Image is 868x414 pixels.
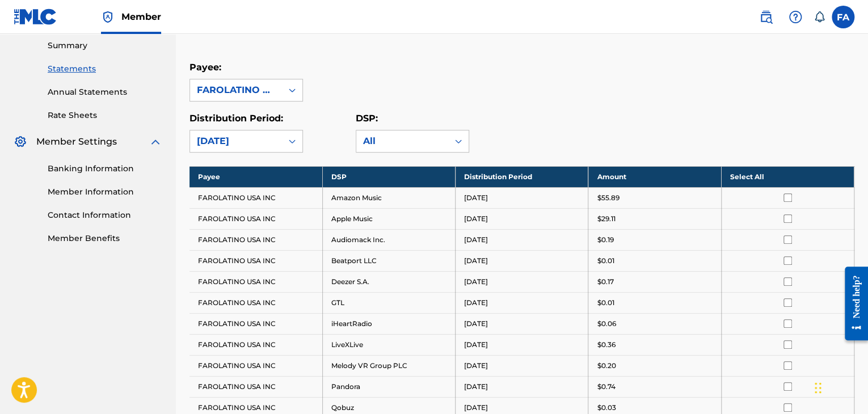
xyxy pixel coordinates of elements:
td: Amazon Music [322,187,455,208]
td: [DATE] [456,187,588,208]
a: Rate Sheets [48,109,162,121]
div: Arrastrar [815,371,821,405]
div: FAROLATINO USA INC [197,83,275,97]
a: Summary [48,40,162,52]
img: expand [149,135,162,149]
td: Apple Music [322,208,455,229]
td: GTL [322,292,455,313]
td: FAROLATINO USA INC [189,334,322,355]
a: Statements [48,63,162,75]
div: Help [784,6,807,28]
td: FAROLATINO USA INC [189,376,322,397]
td: Pandora [322,376,455,397]
iframe: Resource Center [836,258,868,349]
td: Melody VR Group PLC [322,355,455,376]
p: $0.01 [597,256,614,266]
img: help [789,10,802,24]
label: Payee: [189,62,221,73]
p: $0.20 [597,361,616,371]
a: Member Benefits [48,233,162,244]
td: Deezer S.A. [322,271,455,292]
img: search [759,10,773,24]
td: [DATE] [456,250,588,271]
a: Contact Information [48,209,162,221]
div: User Menu [832,6,854,28]
td: [DATE] [456,334,588,355]
iframe: Chat Widget [811,360,868,414]
p: $0.17 [597,277,613,287]
p: $0.01 [597,298,614,308]
td: LiveXLive [322,334,455,355]
td: FAROLATINO USA INC [189,355,322,376]
td: [DATE] [456,208,588,229]
p: $29.11 [597,214,615,224]
div: Notifications [814,11,825,23]
td: FAROLATINO USA INC [189,292,322,313]
a: Banking Information [48,163,162,175]
th: Distribution Period [456,166,588,187]
th: Payee [189,166,322,187]
img: MLC Logo [14,9,57,25]
div: All [363,134,441,148]
p: $0.19 [597,235,613,245]
img: Member Settings [14,135,27,149]
td: [DATE] [456,313,588,334]
td: [DATE] [456,229,588,250]
td: FAROLATINO USA INC [189,271,322,292]
p: $0.36 [597,340,615,350]
span: Member [121,10,161,23]
td: FAROLATINO USA INC [189,229,322,250]
p: $0.74 [597,382,615,392]
td: Beatport LLC [322,250,455,271]
td: [DATE] [456,376,588,397]
label: Distribution Period: [189,113,283,124]
td: FAROLATINO USA INC [189,187,322,208]
a: Member Information [48,186,162,198]
th: Select All [721,166,854,187]
img: Top Rightsholder [101,10,115,24]
p: $0.06 [597,319,616,329]
p: $0.03 [597,403,616,413]
td: iHeartRadio [322,313,455,334]
label: DSP: [356,113,378,124]
th: Amount [588,166,721,187]
td: FAROLATINO USA INC [189,250,322,271]
span: Member Settings [36,135,117,149]
th: DSP [322,166,455,187]
div: Widget de chat [811,360,868,414]
td: Audiomack Inc. [322,229,455,250]
p: $55.89 [597,193,619,203]
td: [DATE] [456,355,588,376]
td: FAROLATINO USA INC [189,313,322,334]
td: [DATE] [456,292,588,313]
td: [DATE] [456,271,588,292]
div: [DATE] [197,134,275,148]
a: Public Search [755,6,777,28]
a: Annual Statements [48,86,162,98]
td: FAROLATINO USA INC [189,208,322,229]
